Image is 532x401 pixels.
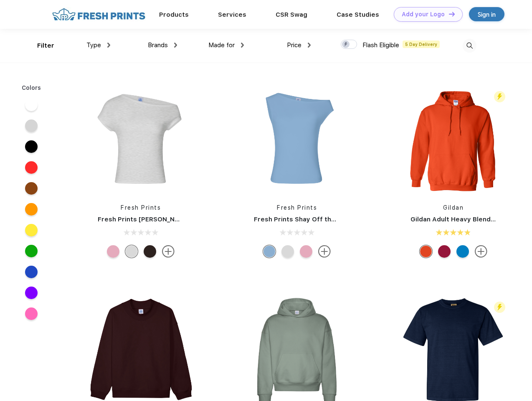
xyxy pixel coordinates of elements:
[475,245,487,258] img: more.svg
[494,302,505,313] img: flash_active_toggle.svg
[263,245,276,258] div: Light Blue
[403,41,440,48] span: 5 Day Delivery
[208,41,235,49] span: Made for
[254,216,383,223] a: Fresh Prints Shay Off the Shoulder Tank
[469,7,504,21] a: Sign in
[144,245,156,258] div: Brown
[148,41,168,49] span: Brands
[478,10,496,19] div: Sign in
[218,11,246,18] a: Services
[287,41,301,49] span: Price
[494,91,505,102] img: flash_active_toggle.svg
[276,11,307,18] a: CSR Swag
[15,84,48,92] div: Colors
[281,245,294,258] div: Ash Grey
[402,11,445,18] div: Add your Logo
[463,39,476,53] img: desktop_search.svg
[300,245,312,258] div: Light Pink
[438,245,451,258] div: Antiq Cherry Red
[443,204,464,211] a: Gildan
[50,7,148,22] img: fo%20logo%202.webp
[241,84,352,195] img: func=resize&h=266
[159,11,189,18] a: Products
[318,245,331,258] img: more.svg
[125,245,138,258] div: Ash Grey
[308,43,311,48] img: dropdown.png
[277,204,317,211] a: Fresh Prints
[174,43,177,48] img: dropdown.png
[98,216,260,223] a: Fresh Prints [PERSON_NAME] Off the Shoulder Top
[86,41,101,49] span: Type
[85,84,196,195] img: func=resize&h=266
[449,12,455,16] img: DT
[362,41,399,49] span: Flash Eligible
[241,43,244,48] img: dropdown.png
[107,245,119,258] div: Light Pink
[37,41,54,51] div: Filter
[456,245,469,258] div: Sapphire
[107,43,110,48] img: dropdown.png
[398,84,509,195] img: func=resize&h=266
[162,245,175,258] img: more.svg
[121,204,161,211] a: Fresh Prints
[420,245,432,258] div: Orange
